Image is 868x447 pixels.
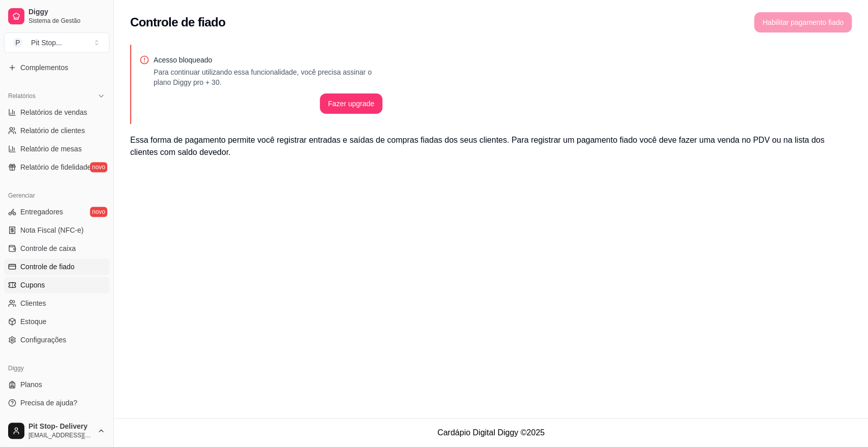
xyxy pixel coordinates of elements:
[4,277,109,293] a: Cupons
[114,418,868,447] footer: Cardápio Digital Diggy © 2025
[4,104,109,120] a: Relatórios de vendas
[4,222,109,238] a: Nota Fiscal (NFC-e)
[28,422,93,431] span: Pit Stop- Delivery
[4,313,109,330] a: Estoque
[13,38,23,48] span: P
[4,4,109,28] a: DiggySistema de Gestão
[20,225,83,235] span: Nota Fiscal (NFC-e)
[4,376,109,393] a: Planos
[28,8,105,17] span: Diggy
[20,262,75,272] span: Controle de fiado
[4,419,109,443] button: Pit Stop- Delivery[EMAIL_ADDRESS][DOMAIN_NAME]
[130,134,852,158] h3: Essa forma de pagamento permite você registrar entradas e saídas de compras fiadas dos seus clien...
[20,144,82,154] span: Relatório de mesas
[4,59,109,76] a: Complementos
[4,240,109,257] a: Controle de caixa
[20,298,46,308] span: Clientes
[4,259,109,275] a: Controle de fiado
[4,360,109,376] div: Diggy
[4,204,109,220] a: Entregadoresnovo
[20,207,63,217] span: Entregadores
[154,67,382,87] p: Para continuar utilizando essa funcionalidade, você precisa assinar o plano Diggy pro + 30.
[28,17,105,25] span: Sistema de Gestão
[4,332,109,348] a: Configurações
[4,122,109,139] a: Relatório de clientes
[20,379,42,390] span: Planos
[4,395,109,411] a: Precisa de ajuda?
[20,398,77,408] span: Precisa de ajuda?
[28,431,93,439] span: [EMAIL_ADDRESS][DOMAIN_NAME]
[20,125,85,136] span: Relatório de clientes
[20,62,68,73] span: Complementos
[320,93,382,114] button: Fazer upgrade
[20,243,76,253] span: Controle de caixa
[4,159,109,175] a: Relatório de fidelidadenovo
[20,335,66,345] span: Configurações
[20,316,46,327] span: Estoque
[20,162,91,172] span: Relatório de fidelidade
[20,280,45,290] span: Cupons
[20,107,87,117] span: Relatórios de vendas
[154,55,382,65] p: Acesso bloqueado
[4,141,109,157] a: Relatório de mesas
[130,14,225,30] h2: Controle de fiado
[31,38,62,48] div: Pit Stop ...
[4,187,109,204] div: Gerenciar
[4,295,109,311] a: Clientes
[8,92,36,100] span: Relatórios
[4,33,109,53] button: Select a team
